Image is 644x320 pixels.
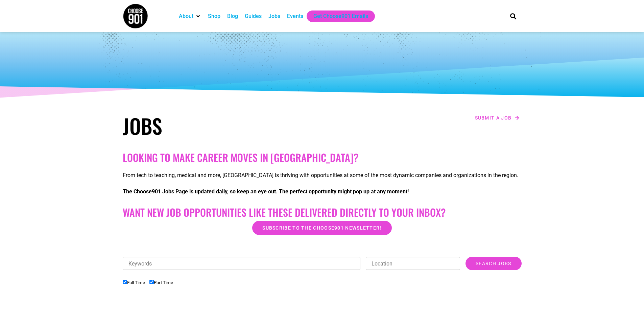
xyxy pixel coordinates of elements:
[123,206,522,218] h2: Want New Job Opportunities like these Delivered Directly to your Inbox?
[287,12,303,20] a: Events
[473,113,522,122] a: Submit a job
[313,12,368,20] a: Get Choose901 Emails
[123,257,361,270] input: Keywords
[123,280,145,285] label: Full Time
[149,280,173,285] label: Part Time
[366,257,460,270] input: Location
[149,280,154,284] input: Part Time
[123,171,522,179] p: From tech to teaching, medical and more, [GEOGRAPHIC_DATA] is thriving with opportunities at some...
[262,226,381,230] span: Subscribe to the Choose901 newsletter!
[268,12,280,20] a: Jobs
[227,12,238,20] a: Blog
[245,12,262,20] a: Guides
[123,151,522,164] h2: Looking to make career moves in [GEOGRAPHIC_DATA]?
[466,257,521,270] input: Search Jobs
[175,10,499,22] nav: Main nav
[123,113,319,138] h1: Jobs
[179,12,193,20] a: About
[208,12,220,20] a: Shop
[507,10,519,22] div: Search
[475,115,512,120] span: Submit a job
[123,188,409,195] strong: The Choose901 Jobs Page is updated daily, so keep an eye out. The perfect opportunity might pop u...
[252,221,391,235] a: Subscribe to the Choose901 newsletter!
[175,10,205,22] div: About
[123,280,127,284] input: Full Time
